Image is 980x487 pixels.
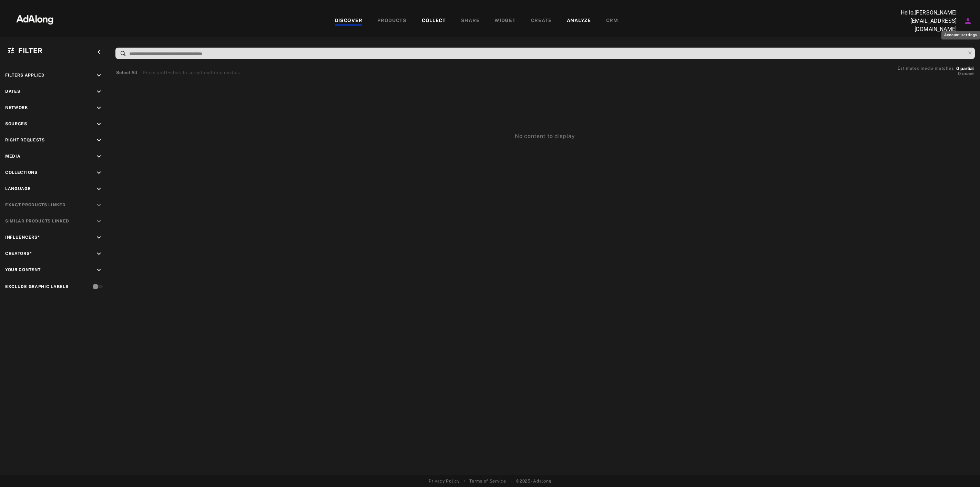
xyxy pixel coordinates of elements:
i: keyboard_arrow_down [95,104,103,112]
span: 0 [958,71,961,76]
span: Sources [5,121,27,126]
i: keyboard_arrow_down [95,250,103,258]
span: Influencers* [5,235,40,240]
div: ANALYZE [567,17,591,25]
span: Collections [5,170,38,175]
span: Filter [18,47,43,55]
p: Hello, [PERSON_NAME][EMAIL_ADDRESS][DOMAIN_NAME] [888,9,957,33]
i: keyboard_arrow_down [95,72,103,79]
i: keyboard_arrow_down [95,137,103,144]
div: This is a premium feature. Please contact us for more information. [5,201,105,227]
span: © 2025 - Adalong [516,478,551,484]
span: Estimated media matches: [898,66,955,71]
div: DISCOVER [335,17,363,25]
div: No content to display [114,80,976,140]
img: 63233d7d88ed69de3c212112c67096b6.png [4,9,65,29]
i: keyboard_arrow_down [95,120,103,128]
div: Account settings [941,31,980,40]
div: CRM [606,17,618,25]
span: 0 [956,66,959,71]
div: PRODUCTS [377,17,407,25]
span: Creators* [5,251,32,256]
span: • [510,478,512,484]
i: keyboard_arrow_down [95,234,103,241]
a: Terms of Service [469,478,506,484]
button: Account settings [962,15,974,27]
span: Your Content [5,267,40,272]
span: Language [5,186,31,191]
div: COLLECT [422,17,446,25]
a: Privacy Policy [429,478,460,484]
span: • [464,478,466,484]
i: keyboard_arrow_down [95,185,103,193]
div: SHARE [461,17,480,25]
button: Select All [116,69,137,76]
i: keyboard_arrow_down [95,88,103,96]
span: Dates [5,89,20,94]
span: Network [5,105,28,110]
i: keyboard_arrow_left [95,48,103,56]
span: Filters applied [5,73,45,78]
div: WIDGET [494,17,515,25]
button: 0partial [956,67,974,70]
div: Exclude Graphic Labels [5,284,68,290]
i: keyboard_arrow_down [95,266,103,274]
i: keyboard_arrow_down [95,153,103,160]
span: Media [5,154,21,159]
i: keyboard_arrow_down [95,169,103,177]
div: Press shift+click to select multiple medias [143,69,240,76]
button: 0exact [898,70,974,77]
span: Right Requests [5,138,45,142]
div: CREATE [531,17,552,25]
